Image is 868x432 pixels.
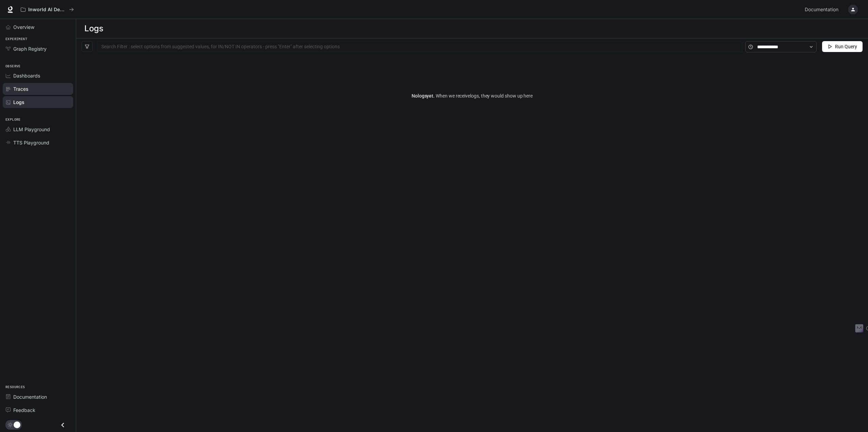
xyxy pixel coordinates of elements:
[3,70,73,82] a: Dashboards
[84,22,103,35] h1: Logs
[3,43,73,55] a: Graph Registry
[13,45,47,52] span: Graph Registry
[3,123,73,135] a: LLM Playground
[55,418,70,432] button: Close drawer
[13,72,40,79] span: Dashboards
[412,92,533,100] article: No logs yet.
[28,7,66,13] p: Inworld AI Demos
[13,126,50,133] span: LLM Playground
[13,407,35,414] span: Feedback
[3,391,73,403] a: Documentation
[802,3,844,16] a: Documentation
[805,5,838,14] span: Documentation
[3,404,73,416] a: Feedback
[435,93,533,99] span: When we receive logs , they would show up here
[14,421,20,428] span: Dark mode toggle
[13,139,49,146] span: TTS Playground
[18,3,77,16] button: All workspaces
[3,96,73,108] a: Logs
[85,44,89,49] span: filter
[835,43,857,50] span: Run Query
[3,83,73,95] a: Traces
[82,41,93,52] button: filter
[13,23,34,31] span: Overview
[13,85,28,92] span: Traces
[3,21,73,33] a: Overview
[13,99,24,106] span: Logs
[3,137,73,149] a: TTS Playground
[822,41,863,52] button: Run Query
[13,393,47,400] span: Documentation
